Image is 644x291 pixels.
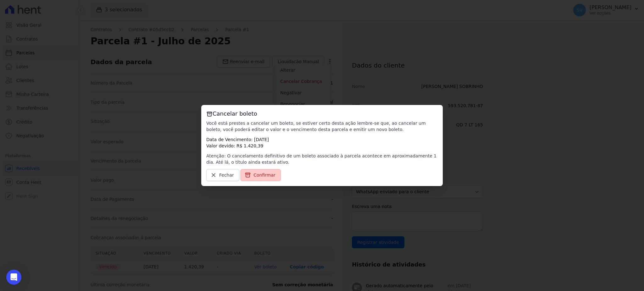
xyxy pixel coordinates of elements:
p: Você está prestes a cancelar um boleto, se estiver certo desta ação lembre-se que, ao cancelar um... [206,120,438,133]
a: Fechar [206,169,239,181]
span: Fechar [219,172,234,178]
div: Open Intercom Messenger [6,270,21,285]
p: Atenção: O cancelamento definitivo de um boleto associado à parcela acontece em aproximadamente 1... [206,153,438,165]
span: Confirmar [253,172,275,178]
p: Data de Vencimento: [DATE] Valor devido: R$ 1.420,39 [206,136,438,149]
h3: Cancelar boleto [206,110,438,118]
a: Confirmar [241,169,281,181]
